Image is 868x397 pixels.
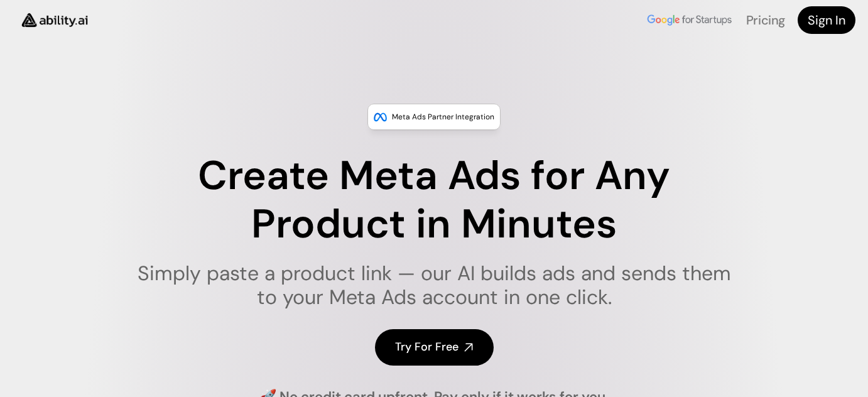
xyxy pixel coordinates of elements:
[746,12,785,28] a: Pricing
[395,339,458,355] h4: Try For Free
[129,261,739,310] h1: Simply paste a product link — our AI builds ads and sends them to your Meta Ads account in one cl...
[392,111,494,123] p: Meta Ads Partner Integration
[808,11,845,29] h4: Sign In
[129,152,739,249] h1: Create Meta Ads for Any Product in Minutes
[375,329,494,365] a: Try For Free
[798,6,855,34] a: Sign In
